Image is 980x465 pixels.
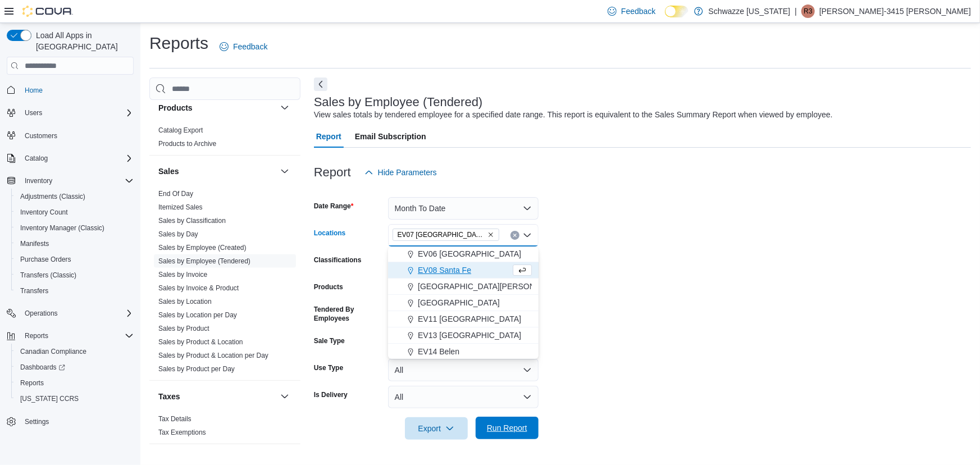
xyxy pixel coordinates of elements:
span: EV13 [GEOGRAPHIC_DATA] [418,330,521,341]
span: Dark Mode [665,17,666,18]
span: Inventory Manager (Classic) [16,221,134,235]
span: Sales by Invoice [158,270,207,279]
button: EV06 [GEOGRAPHIC_DATA] [388,246,539,262]
span: Customers [25,131,57,140]
a: Adjustments (Classic) [16,190,90,203]
span: Inventory [25,176,52,185]
span: Adjustments (Classic) [20,192,85,201]
a: Canadian Compliance [16,345,91,358]
div: Products [149,124,300,155]
a: [US_STATE] CCRS [16,392,83,405]
p: | [795,4,797,18]
span: Sales by Location per Day [158,311,237,320]
a: Reports [16,376,48,390]
label: Use Type [314,363,343,372]
label: Products [314,282,343,291]
a: Sales by Employee (Created) [158,244,247,252]
span: Reports [16,376,134,390]
span: [GEOGRAPHIC_DATA][PERSON_NAME] [418,281,564,292]
a: Transfers [16,284,53,298]
a: Sales by Invoice [158,271,207,279]
span: Reports [20,379,44,388]
a: Settings [20,415,53,428]
button: Reports [2,328,138,344]
span: Email Subscription [355,125,426,148]
button: Reports [20,329,53,343]
span: Sales by Classification [158,216,226,225]
button: Taxes [158,391,276,402]
button: Users [20,106,47,120]
span: Transfers [16,284,134,298]
span: Feedback [621,6,655,17]
span: Transfers (Classic) [16,268,134,282]
span: Load All Apps in [GEOGRAPHIC_DATA] [31,30,134,52]
span: EV07 Paradise Hills [393,229,499,241]
button: Sales [278,165,291,178]
a: Sales by Product & Location [158,338,243,346]
a: Home [20,84,47,97]
button: Products [158,102,276,113]
a: Products to Archive [158,140,216,148]
a: End Of Day [158,190,193,198]
a: Sales by Location [158,298,212,306]
button: Users [2,105,138,121]
a: Purchase Orders [16,253,76,266]
span: Sales by Location [158,297,212,306]
a: Sales by Location per Day [158,311,237,319]
span: Inventory Manager (Classic) [20,224,104,233]
button: Adjustments (Classic) [11,189,138,204]
div: Sales [149,187,300,380]
span: EV11 [GEOGRAPHIC_DATA] [418,313,521,325]
a: Sales by Classification [158,217,226,225]
span: Users [25,108,42,117]
a: Sales by Product [158,325,209,332]
span: Feedback [233,41,267,52]
button: Remove EV07 Paradise Hills from selection in this group [487,231,494,238]
button: Taxes [278,390,291,403]
span: Sales by Day [158,230,198,239]
button: Catalog [20,152,52,165]
span: Sales by Employee (Tendered) [158,257,250,266]
button: Manifests [11,236,138,252]
span: Tax Details [158,414,192,423]
button: Settings [2,413,138,430]
span: Catalog [20,152,134,165]
div: Ryan-3415 Langeler [801,4,815,18]
a: Inventory Count [16,206,72,219]
button: Month To Date [388,197,539,220]
button: Home [2,81,138,98]
span: Purchase Orders [20,255,71,264]
button: Operations [20,307,62,320]
span: Customers [20,129,134,143]
span: EV08 Santa Fe [418,265,471,276]
span: Transfers (Classic) [20,271,76,280]
span: Inventory [20,174,134,188]
span: Report [316,125,341,148]
span: Operations [20,307,134,320]
a: Itemized Sales [158,203,203,211]
button: Run Report [476,417,539,439]
h3: Products [158,102,193,113]
a: Manifests [16,237,53,250]
span: Settings [20,414,134,428]
button: Canadian Compliance [11,344,138,359]
button: All [388,386,539,408]
span: Sales by Product & Location per Day [158,351,268,360]
a: Dashboards [16,361,70,374]
label: Date Range [314,202,354,211]
span: Canadian Compliance [20,347,86,356]
span: Catalog Export [158,126,203,135]
a: Sales by Invoice & Product [158,284,239,292]
a: Sales by Product per Day [158,365,235,373]
button: Transfers (Classic) [11,267,138,283]
button: Customers [2,127,138,144]
button: EV13 [GEOGRAPHIC_DATA] [388,327,539,344]
label: Locations [314,229,346,238]
a: Tax Details [158,415,192,423]
button: Inventory Count [11,204,138,220]
h1: Reports [149,32,208,54]
span: EV14 Belen [418,346,459,357]
button: Clear input [510,231,519,240]
button: EV11 [GEOGRAPHIC_DATA] [388,311,539,327]
button: Inventory Manager (Classic) [11,220,138,236]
